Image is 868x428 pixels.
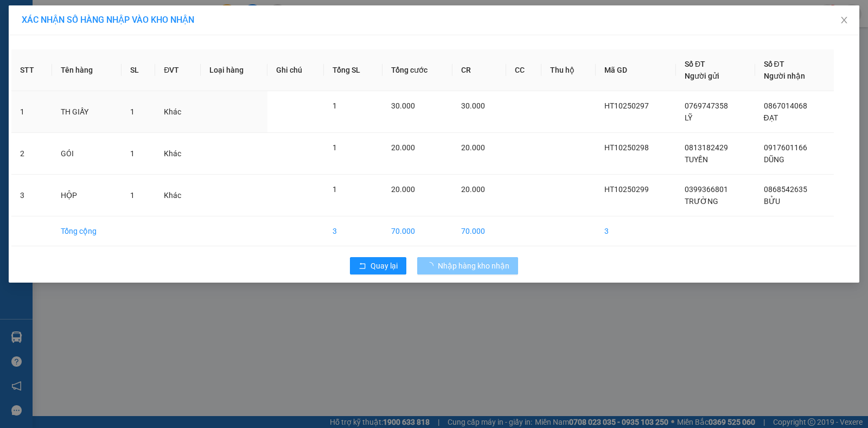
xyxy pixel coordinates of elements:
[461,101,485,110] span: 30.000
[604,143,649,152] span: HT10250298
[604,185,649,194] span: HT10250299
[764,143,807,152] span: 0917601166
[324,216,382,246] td: 3
[155,49,200,91] th: ĐVT
[130,107,135,116] span: 1
[506,49,541,91] th: CC
[541,49,596,91] th: Thu hộ
[685,101,728,110] span: 0769747358
[333,185,337,194] span: 1
[11,133,52,175] td: 2
[382,49,452,91] th: Tổng cước
[333,143,337,152] span: 1
[130,149,135,158] span: 1
[11,175,52,216] td: 3
[685,155,708,164] span: TUYỀN
[840,16,848,24] span: close
[685,143,728,152] span: 0813182429
[685,185,728,194] span: 0399366801
[391,185,415,194] span: 20.000
[438,260,509,272] span: Nhập hàng kho nhận
[452,216,506,246] td: 70.000
[52,91,121,133] td: TH GIẤY
[764,101,807,110] span: 0867014068
[52,49,121,91] th: Tên hàng
[11,49,52,91] th: STT
[685,60,705,68] span: Số ĐT
[52,133,121,175] td: GÓI
[604,101,649,110] span: HT10250297
[685,72,719,80] span: Người gửi
[764,72,805,80] span: Người nhận
[596,49,676,91] th: Mã GD
[382,216,452,246] td: 70.000
[764,185,807,194] span: 0868542635
[685,113,692,122] span: LỸ
[371,260,398,272] span: Quay lại
[201,49,268,91] th: Loại hàng
[333,101,337,110] span: 1
[155,175,200,216] td: Khác
[829,5,859,36] button: Close
[764,155,784,164] span: DŨNG
[417,257,518,274] button: Nhập hàng kho nhận
[596,216,676,246] td: 3
[391,101,415,110] span: 30.000
[764,60,784,68] span: Số ĐT
[350,257,406,274] button: rollbackQuay lại
[426,262,438,270] span: loading
[359,262,366,271] span: rollback
[267,49,324,91] th: Ghi chú
[11,91,52,133] td: 1
[52,175,121,216] td: HỘP
[22,15,194,25] span: XÁC NHẬN SỐ HÀNG NHẬP VÀO KHO NHẬN
[685,197,718,206] span: TRƯỜNG
[764,197,780,206] span: BỬU
[452,49,506,91] th: CR
[155,133,200,175] td: Khác
[52,216,121,246] td: Tổng cộng
[130,191,135,200] span: 1
[461,185,485,194] span: 20.000
[764,113,778,122] span: ĐẠT
[324,49,382,91] th: Tổng SL
[122,49,155,91] th: SL
[461,143,485,152] span: 20.000
[391,143,415,152] span: 20.000
[155,91,200,133] td: Khác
